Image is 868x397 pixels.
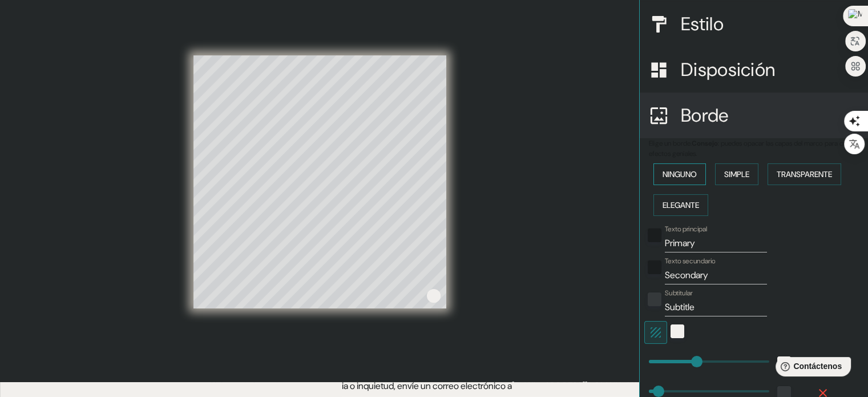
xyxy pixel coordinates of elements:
font: Elige un borde. [649,139,692,148]
font: Subtitular [665,288,693,298]
button: Ninguno [653,163,706,185]
button: Activar o desactivar atribución [427,289,441,303]
font: Disposición [681,58,775,82]
button: Transparente [768,163,841,185]
font: Simple [724,169,749,179]
button: color-222222 [648,292,661,306]
button: Simple [715,163,758,185]
a: [EMAIL_ADDRESS][DOMAIN_NAME] [512,380,653,392]
font: : puedes opacar las capas del marco para crear efectos geniales. [649,139,854,158]
button: blanco [671,324,684,338]
font: Si tiene algún problema, sugerencia o inquietud, envíe un correo electrónico a [209,380,512,392]
font: Estilo [681,12,724,36]
button: negro [648,228,661,242]
div: Borde [640,93,868,138]
font: Ninguno [663,169,697,179]
font: Consejo [692,139,718,148]
font: Transparente [777,169,832,179]
font: Elegante [663,200,699,210]
div: Disposición [640,47,868,93]
font: Texto principal [665,224,707,234]
font: Texto secundario [665,256,716,266]
div: Estilo [640,1,868,47]
iframe: Lanzador de widgets de ayuda [766,352,855,384]
font: Borde [681,103,729,127]
button: negro [648,260,661,274]
button: Elegante [653,194,708,216]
